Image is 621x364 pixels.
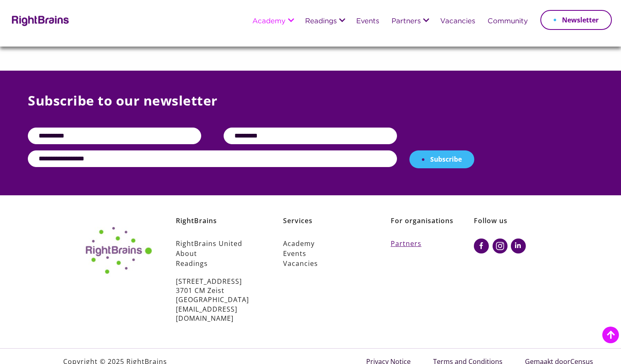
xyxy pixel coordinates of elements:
[392,18,421,25] a: Partners
[176,258,259,268] a: Readings
[283,216,367,239] h6: Services
[356,18,379,25] a: Events
[305,18,337,25] a: Readings
[440,18,475,25] a: Vacancies
[252,18,286,25] a: Academy
[9,14,69,26] img: Rightbrains
[474,216,544,239] h6: Follow us
[409,150,474,169] button: Subscribe
[176,304,259,323] a: [EMAIL_ADDRESS][DOMAIN_NAME]
[488,18,528,25] a: Community
[283,258,367,268] a: Vacancies
[391,239,474,248] a: Partners
[540,10,612,30] a: Newsletter
[283,239,367,248] a: Academy
[283,248,367,258] a: Events
[28,91,593,128] p: Subscribe to our newsletter
[176,216,259,239] h6: RightBrains
[176,239,259,248] a: RightBrains United
[391,216,474,239] h6: For organisations
[176,277,259,323] p: [STREET_ADDRESS] 3701 CM Zeist [GEOGRAPHIC_DATA]
[176,248,259,258] a: About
